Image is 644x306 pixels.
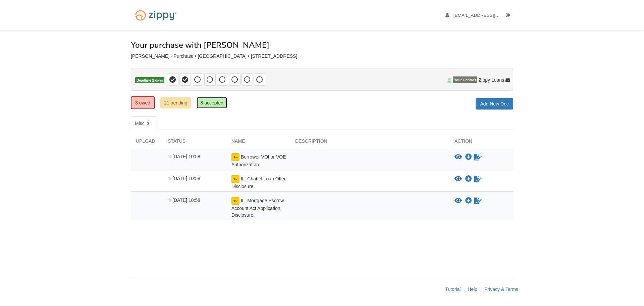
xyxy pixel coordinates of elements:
a: Help [468,287,477,292]
span: Borrower VOI or VOE Authorization [231,154,286,167]
a: Privacy & Terms [484,287,518,292]
a: Log out [506,13,513,19]
a: Download IL_Chattel Loan Offer Disclosure [465,176,472,182]
span: Deadline 2 days [135,77,164,84]
span: rosavrgs@yahoo.com [453,13,530,18]
span: IL_Chattel Loan Offer Disclosure [231,176,286,189]
div: Upload [131,138,163,148]
button: View Borrower VOI or VOE Authorization [454,154,462,161]
a: 8 accepted [197,97,227,108]
span: Zippy Loans [479,77,504,83]
div: [PERSON_NAME] - Purchase • [GEOGRAPHIC_DATA] • [STREET_ADDRESS] [131,53,513,59]
div: Name [226,138,290,148]
span: [DATE] 10:58 [168,198,200,203]
a: 3 owed [131,96,155,109]
div: Status [163,138,226,148]
a: Download IL_Mortgage Escrow Account Act Application Disclosure [465,198,472,204]
a: 21 pending [160,97,191,108]
h1: Your purchase with [PERSON_NAME] [131,41,269,49]
img: esign [231,197,239,205]
span: 3 [145,120,152,127]
a: Tutorial [445,287,461,292]
img: Logo [131,7,181,24]
span: Your Contact [453,77,477,83]
a: Waiting for your co-borrower to e-sign [474,197,482,205]
button: View IL_Mortgage Escrow Account Act Application Disclosure [454,198,462,204]
a: Add New Doc [476,98,513,110]
button: View IL_Chattel Loan Offer Disclosure [454,176,462,182]
a: edit profile [445,13,530,19]
div: Description [290,138,449,148]
div: Action [449,138,513,148]
span: [DATE] 10:58 [168,154,200,159]
a: Waiting for your co-borrower to e-sign [474,175,482,183]
img: esign [231,175,239,183]
a: Misc [131,116,156,131]
img: esign [231,153,239,161]
a: Download Borrower VOI or VOE Authorization [465,155,472,160]
a: Waiting for your co-borrower to e-sign [474,153,482,161]
span: [DATE] 10:58 [168,176,200,181]
span: IL_Mortgage Escrow Account Act Application Disclosure [231,198,284,218]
